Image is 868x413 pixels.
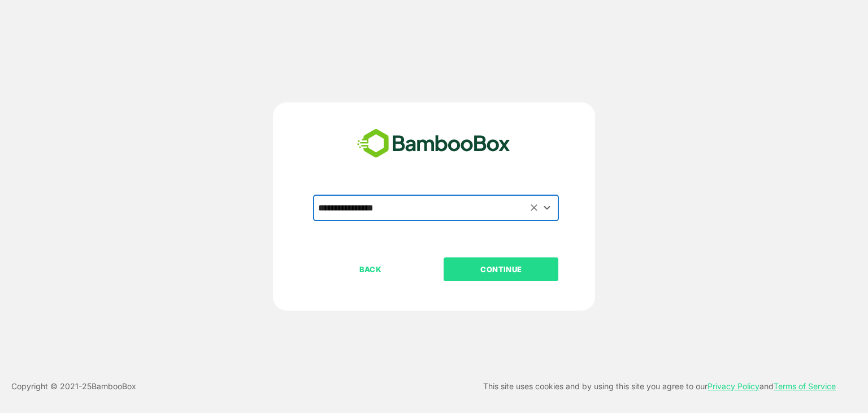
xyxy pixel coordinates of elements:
[313,257,428,281] button: BACK
[445,263,558,276] p: CONTINUE
[540,200,555,216] button: Open
[528,201,541,214] button: Clear
[774,381,836,391] a: Terms of Service
[708,381,759,391] a: Privacy Policy
[351,125,517,162] img: bamboobox
[11,380,136,393] p: Copyright © 2021- 25 BambooBox
[444,257,558,281] button: CONTINUE
[314,263,427,276] p: BACK
[483,380,836,393] p: This site uses cookies and by using this site you agree to our and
